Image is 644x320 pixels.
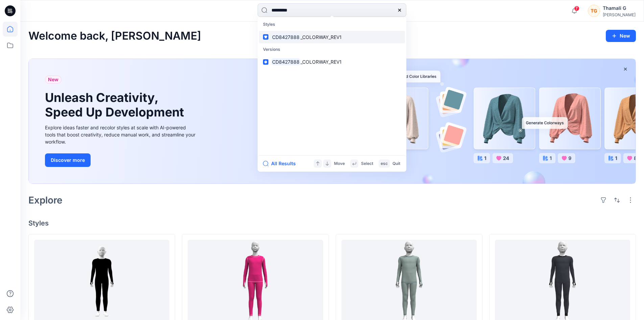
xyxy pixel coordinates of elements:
span: _COLORWAY_REV1 [301,34,342,40]
span: 7 [574,6,579,11]
p: Move [334,160,345,167]
p: Styles [259,18,405,31]
p: Quit [392,160,400,167]
button: All Results [263,159,300,168]
div: TG [588,5,600,17]
button: Discover more [45,153,91,167]
h2: Explore [28,195,63,206]
a: CD8427888_COLORWAY_REV1 [259,31,405,43]
h1: Unleash Creativity, Speed Up Development [45,90,187,120]
div: Thamali G [603,4,636,12]
p: Select [361,160,373,167]
h2: Welcome back, [PERSON_NAME] [28,30,201,42]
a: CD8427888_COLORWAY_REV1 [259,56,405,68]
span: _COLORWAY_REV1 [301,59,342,65]
h4: Styles [28,219,636,227]
p: esc [381,160,388,167]
mark: CD8427888 [271,58,301,66]
button: New [606,30,636,42]
div: Explore ideas faster and recolor styles at scale with AI-powered tools that boost creativity, red... [45,124,197,145]
span: New [48,76,58,84]
div: [PERSON_NAME] [603,12,636,17]
mark: CD8427888 [271,33,301,41]
p: Versions [259,43,405,56]
a: Discover more [45,153,197,167]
